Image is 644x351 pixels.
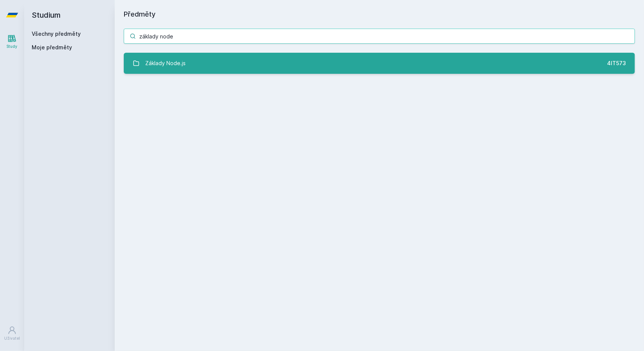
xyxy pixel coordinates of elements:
[124,9,635,20] h1: Předměty
[4,336,20,341] div: Uživatel
[32,31,81,37] a: Všechny předměty
[32,44,72,51] span: Moje předměty
[2,322,23,345] a: Uživatel
[124,29,635,44] input: Název nebo ident předmětu…
[124,53,635,74] a: Základy Node.js 4IT573
[7,44,18,49] div: Study
[2,30,23,53] a: Study
[607,60,626,67] div: 4IT573
[146,56,186,71] div: Základy Node.js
